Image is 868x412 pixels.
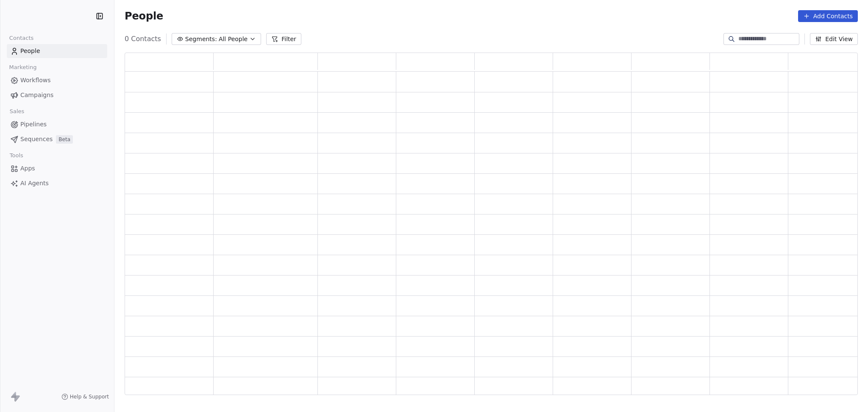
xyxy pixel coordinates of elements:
span: AI Agents [20,179,49,188]
a: SequencesBeta [7,132,107,146]
span: People [125,10,163,22]
a: Workflows [7,73,107,87]
span: Sales [6,105,28,118]
span: Marketing [6,61,40,74]
a: Pipelines [7,117,107,131]
span: All People [219,35,248,44]
span: Pipelines [20,120,47,129]
span: Campaigns [20,91,53,100]
a: Help & Support [61,393,109,400]
span: Workflows [20,76,51,85]
span: 0 Contacts [125,34,161,44]
a: People [7,44,107,58]
div: grid [125,72,867,395]
span: Beta [56,135,73,144]
span: Contacts [6,32,37,45]
span: Help & Support [70,393,109,400]
span: Tools [6,149,27,162]
a: AI Agents [7,176,107,190]
a: Campaigns [7,88,107,102]
span: Segments: [185,35,217,44]
span: Apps [20,164,35,173]
span: Sequences [20,135,53,144]
button: Edit View [810,33,858,45]
button: Filter [266,33,301,45]
a: Apps [7,161,107,175]
button: Add Contacts [798,10,858,22]
span: People [20,47,40,56]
